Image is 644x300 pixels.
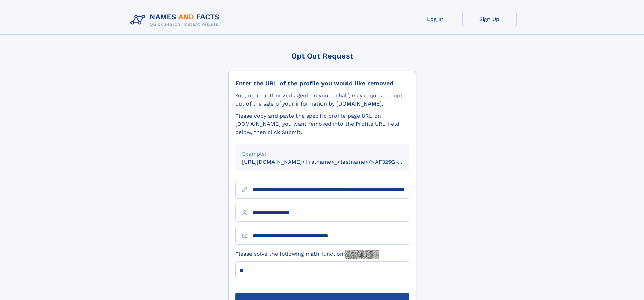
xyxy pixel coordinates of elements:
[408,11,462,27] a: Log In
[242,159,422,165] small: [URL][DOMAIN_NAME]<firstname>_<lastname>/NAF325G-xxxxxxxx
[235,79,409,87] div: Enter the URL of the profile you would like removed
[462,11,517,27] a: Sign Up
[242,150,402,158] div: Example:
[235,250,379,259] label: Please solve the following math function:
[128,11,225,29] img: Logo Names and Facts
[235,92,409,108] div: You, or an authorized agent on your behalf, may request to opt-out of the sale of your informatio...
[235,112,409,136] div: Please copy and paste the specific profile page URL on [DOMAIN_NAME] you want removed into the Pr...
[228,52,416,60] div: Opt Out Request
